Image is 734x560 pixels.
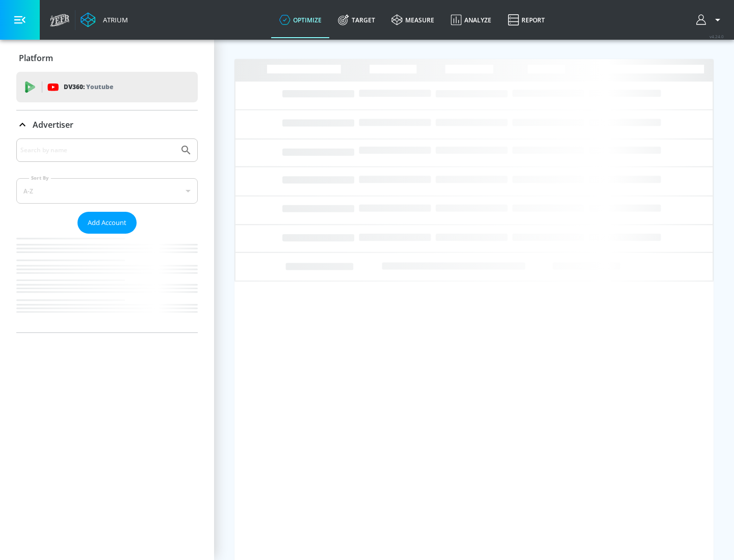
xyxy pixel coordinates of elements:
a: measure [383,2,442,38]
div: Advertiser [16,110,198,139]
div: A-Z [16,178,198,204]
button: Add Account [77,212,137,234]
a: optimize [271,2,330,38]
p: DV360: [64,81,113,93]
p: Platform [19,52,53,64]
a: Atrium [81,12,128,27]
p: Youtube [86,81,113,92]
div: Atrium [99,15,128,24]
a: Analyze [442,2,500,38]
div: Advertiser [16,138,198,332]
input: Search by name [20,144,175,157]
a: Report [500,2,553,38]
p: Advertiser [33,119,73,130]
div: DV360: Youtube [16,72,198,102]
a: Target [330,2,383,38]
span: Add Account [88,217,126,229]
label: Sort By [29,175,51,181]
div: Platform [16,44,198,72]
span: v 4.24.0 [710,34,724,39]
nav: list of Advertiser [16,234,198,332]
